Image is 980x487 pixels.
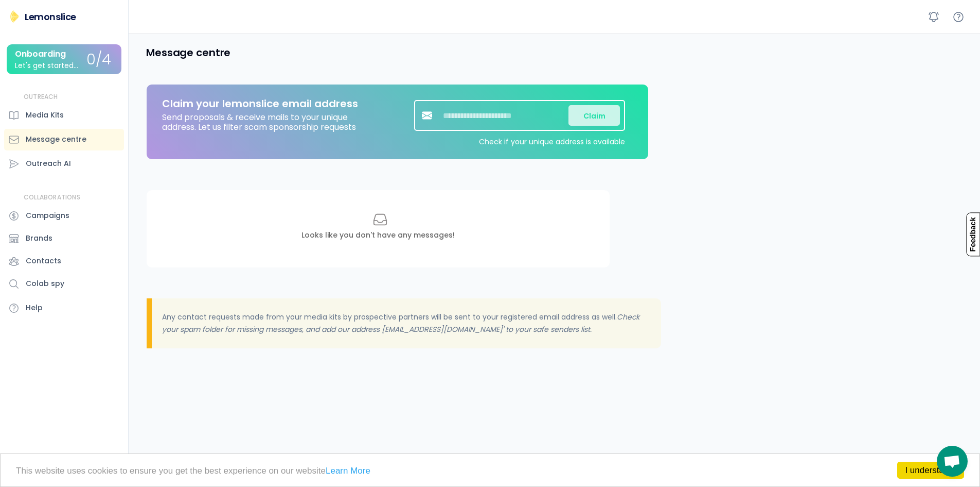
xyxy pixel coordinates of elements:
[15,62,78,70] div: Let's get started...
[152,298,661,349] div: Any contact requests made from your media kits by prospective partners will be sent to your regis...
[15,49,66,59] div: Onboarding
[937,446,968,477] div: Chat abierto
[24,193,80,202] div: COLLABORATIONS
[26,233,52,244] div: Brands
[16,466,964,475] p: This website uses cookies to ensure you get the best experience on our website
[25,10,76,23] div: Lemonslice
[568,105,620,126] button: Claim
[479,136,625,146] div: Check if your unique address is available
[26,134,86,145] div: Message centre
[301,230,455,241] div: Looks like you don't have any messages!
[897,462,964,479] a: I understand!
[26,110,64,121] div: Media Kits
[26,278,64,289] div: Colab spy
[26,256,61,266] div: Contacts
[26,303,43,313] div: Help
[162,110,368,132] div: Send proposals & receive mails to your unique address. Let us filter scam sponsorship requests
[26,210,69,221] div: Campaigns
[162,312,642,334] em: Check your spam folder for missing messages, and add our address [EMAIL_ADDRESS][DOMAIN_NAME]' to...
[24,93,58,102] div: OUTREACH
[162,97,358,110] div: Claim your lemonslice email address
[8,10,21,23] img: Lemonslice
[326,466,370,476] a: Learn More
[146,46,230,59] h4: Message centre
[26,158,71,169] div: Outreach AI
[86,52,111,68] div: 0/4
